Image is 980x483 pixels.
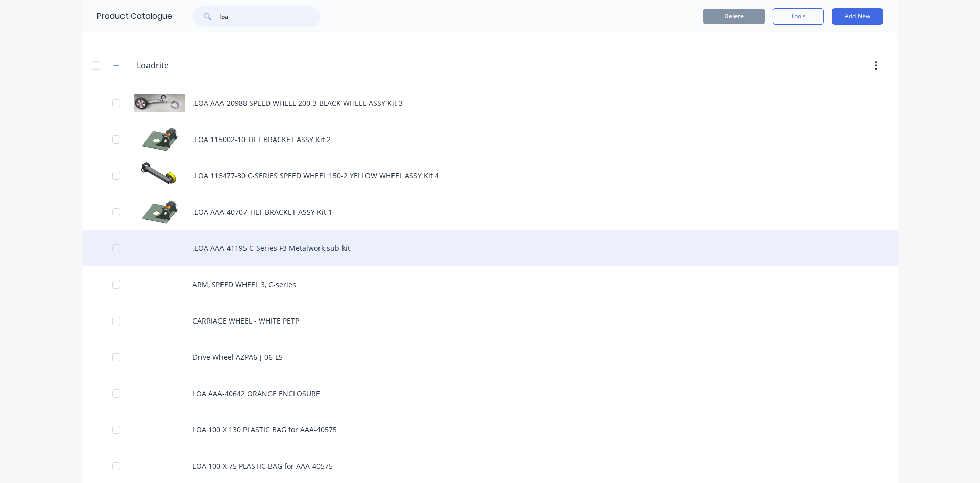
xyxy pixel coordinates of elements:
[82,85,898,121] div: .LOA AAA-20988 SPEED WHEEL 200-3 BLACK WHEEL ASSY Kit 3.LOA AAA-20988 SPEED WHEEL 200-3 BLACK WHE...
[832,8,883,25] button: Add New
[82,230,898,266] div: .LOA AAA-41195 C-Series F3 Metalwork sub-kit
[773,8,824,25] button: Tools
[82,303,898,339] div: CARRIAGE WHEEL - WHITE PETP
[137,59,258,72] input: Enter category name
[82,411,898,448] div: LOA 100 X 130 PLASTIC BAG for AAA-40575
[82,339,898,375] div: Drive Wheel AZPA6-J-06-LS
[82,194,898,230] div: .LOA AAA-40707 TILT BRACKET ASSY Kit 1.LOA AAA-40707 TILT BRACKET ASSY Kit 1
[82,266,898,303] div: ARM, SPEED WHEEL 3, C-series
[82,375,898,411] div: LOA AAA-40642 ORANGE ENCLOSURE
[82,157,898,194] div: .LOA 116477-30 C-SERIES SPEED WHEEL 150-2 YELLOW WHEEL ASSY Kit 4.LOA 116477-30 C-SERIES SPEED WH...
[703,9,765,24] button: Delete
[219,6,321,27] input: Search...
[82,121,898,157] div: .LOA 115002-10 TILT BRACKET ASSY Kit 2.LOA 115002-10 TILT BRACKET ASSY Kit 2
